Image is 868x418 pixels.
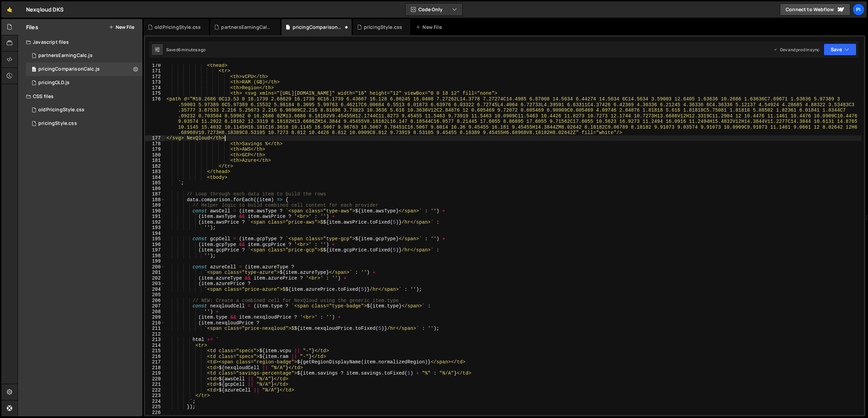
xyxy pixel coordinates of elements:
div: 201 [145,270,165,275]
span: 0 [32,67,36,73]
div: 183 [145,169,165,175]
div: 196 [145,242,165,248]
div: 170 [145,63,165,69]
div: Javascript files [18,35,142,49]
div: 186 [145,186,165,192]
div: 17183/47469.js [26,49,142,62]
div: 217 [145,359,165,365]
h2: Files [26,23,38,31]
div: 175 [145,91,165,96]
div: 226 [145,410,165,416]
div: 222 [145,387,165,393]
button: New File [109,24,134,30]
div: 200 [145,264,165,270]
div: oldPricingStyle.css [38,107,84,113]
div: 197 [145,247,165,253]
div: 203 [145,281,165,287]
div: 6 minutes ago [178,47,205,53]
div: 180 [145,152,165,158]
div: 171 [145,68,165,74]
div: 212 [145,331,165,337]
div: 181 [145,158,165,164]
div: 192 [145,220,165,225]
div: 17183/47472.css [26,117,142,130]
div: 221 [145,382,165,387]
div: 219 [145,370,165,376]
div: 188 [145,197,165,203]
div: 194 [145,231,165,236]
div: 207 [145,303,165,309]
div: 202 [145,275,165,281]
div: 182 [145,164,165,169]
div: 178 [145,141,165,147]
div: pricingStyle.css [38,120,77,127]
div: 173 [145,79,165,85]
div: New File [416,24,444,31]
div: pricingStyle.css [364,24,402,31]
a: Connect to Webflow [780,3,850,16]
div: 206 [145,298,165,304]
div: partnersEarningCalc.js [221,24,272,31]
a: 🤙 [1,1,18,18]
div: 216 [145,354,165,360]
div: 17183/47474.js [26,76,142,90]
button: Save [824,43,856,56]
div: 224 [145,399,165,404]
div: 172 [145,74,165,80]
div: 220 [145,376,165,382]
div: 199 [145,259,165,264]
div: 177 [145,135,165,141]
div: 195 [145,236,165,242]
div: 190 [145,208,165,214]
div: 213 [145,337,165,343]
div: Nexqloud DKS [26,5,64,14]
div: 210 [145,320,165,326]
div: 187 [145,191,165,197]
div: 184 [145,175,165,180]
div: 211 [145,326,165,331]
div: 189 [145,203,165,208]
div: 17183/47471.js [26,62,142,76]
div: 218 [145,365,165,371]
div: 214 [145,343,165,348]
div: Saved [166,47,205,53]
div: 191 [145,214,165,220]
div: 17183/47505.css [26,103,142,117]
div: 185 [145,180,165,186]
div: CSS files [18,90,142,103]
div: 208 [145,309,165,315]
button: Code Only [406,3,462,16]
div: pricingComparisonCalc.js [38,66,100,72]
div: 193 [145,225,165,231]
div: 179 [145,147,165,152]
div: 205 [145,292,165,298]
div: oldPricingStyle.css [155,24,201,31]
div: 223 [145,393,165,399]
div: 225 [145,404,165,410]
div: pricingOLD.js [38,80,70,86]
div: 176 [145,96,165,136]
div: pricingComparisonCalc.js [293,24,343,31]
div: 174 [145,85,165,91]
div: 198 [145,253,165,259]
div: 209 [145,315,165,320]
div: partnersEarningCalc.js [38,53,93,59]
div: 215 [145,348,165,354]
div: 204 [145,287,165,292]
div: Dev and prod in sync [773,47,820,53]
a: Pi [852,3,865,16]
